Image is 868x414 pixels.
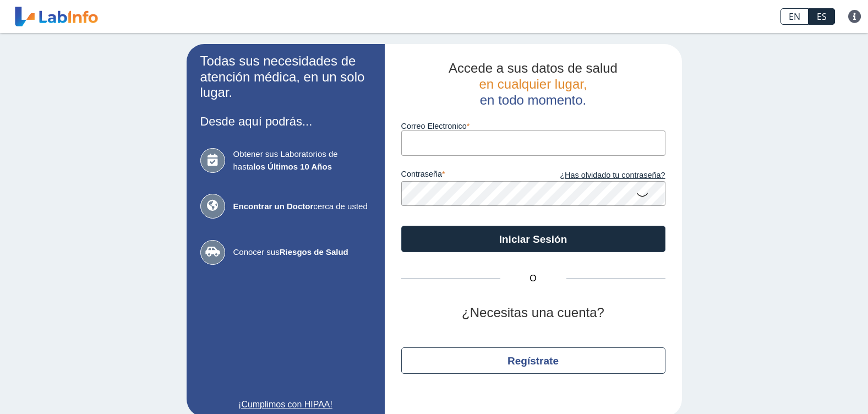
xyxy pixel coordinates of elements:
span: cerca de usted [233,200,371,213]
a: ¡Cumplimos con HIPAA! [200,398,371,411]
span: en todo momento. [480,92,586,107]
span: en cualquier lugar, [479,77,587,91]
span: Obtener sus Laboratorios de hasta [233,148,371,173]
a: ES [809,8,835,25]
b: los Últimos 10 Años [253,162,332,171]
label: Correo Electronico [401,122,665,130]
span: O [500,272,566,285]
h2: Todas sus necesidades de atención médica, en un solo lugar. [200,53,371,101]
button: Regístrate [401,347,665,374]
a: EN [780,8,809,25]
b: Encontrar un Doctor [233,201,314,211]
h3: Desde aquí podrás... [200,115,371,128]
b: Riesgos de Salud [280,247,348,257]
span: Accede a sus datos de salud [449,61,618,75]
h2: ¿Necesitas una cuenta? [401,305,665,321]
span: Conocer sus [233,246,371,259]
button: Iniciar Sesión [401,226,665,252]
a: ¿Has olvidado tu contraseña? [533,170,665,182]
label: contraseña [401,170,533,182]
